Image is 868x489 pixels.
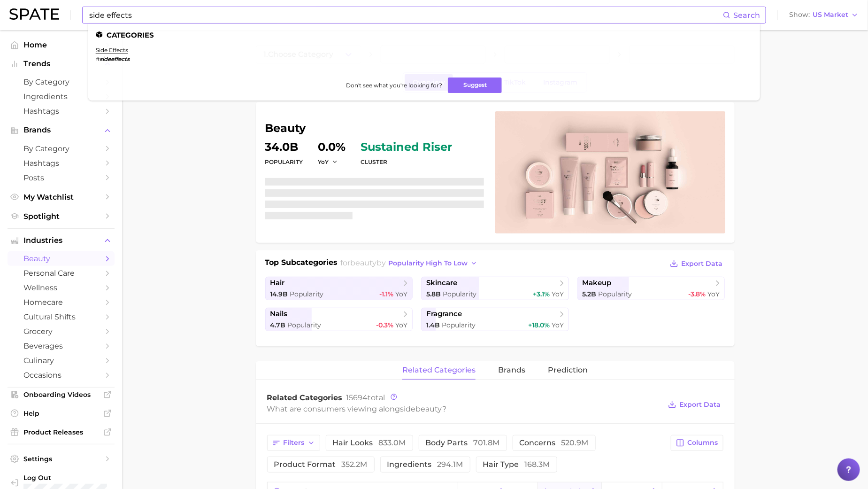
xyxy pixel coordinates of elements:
[270,310,288,318] span: nails
[361,156,453,168] dt: cluster
[96,55,100,62] span: #
[23,356,99,365] span: culinary
[23,78,99,86] span: by Category
[8,324,115,339] a: grocery
[8,425,115,439] a: Product Releases
[8,266,115,280] a: personal care
[23,254,99,263] span: beauty
[23,473,107,482] span: Log Out
[8,280,115,295] a: wellness
[23,107,99,116] span: Hashtags
[290,290,324,298] span: Popularity
[438,460,463,469] span: 294.1m
[265,156,303,168] dt: Popularity
[88,7,723,23] input: Search here for a brand, industry, or ingredient
[346,393,368,402] span: 15694
[361,141,453,153] span: sustained riser
[23,409,99,418] span: Help
[274,461,368,468] span: product format
[552,321,564,329] span: YoY
[421,277,569,300] a: skincare5.8b Popularity+3.1% YoY
[23,126,99,134] span: Brands
[23,193,99,202] span: My Watchlist
[787,9,861,21] button: ShowUS Market
[23,60,99,68] span: Trends
[483,461,550,468] span: hair type
[23,92,99,101] span: Ingredients
[733,11,760,20] span: Search
[265,308,413,331] a: nails4.7b Popularity-0.3% YoY
[265,277,413,300] a: hair14.9b Popularity-1.1% YoY
[288,321,322,329] span: Popularity
[8,75,115,89] a: by Category
[267,403,661,415] div: What are consumers viewing alongside ?
[23,173,99,182] span: Posts
[267,393,343,402] span: Related Categories
[668,257,725,270] button: Export Data
[682,260,723,268] span: Export Data
[599,290,632,298] span: Popularity
[23,236,99,245] span: Industries
[666,398,723,411] button: Export Data
[443,290,476,298] span: Popularity
[8,209,115,224] a: Spotlight
[23,40,99,49] span: Home
[23,455,99,463] span: Settings
[388,259,468,267] span: popularity high to low
[270,290,288,298] span: 14.9b
[426,279,457,287] span: skincare
[8,295,115,310] a: homecare
[8,190,115,204] a: My Watchlist
[265,257,338,271] h1: Top Subcategories
[8,141,115,156] a: by Category
[561,438,589,447] span: 520.9m
[8,89,115,104] a: Ingredients
[333,439,406,447] span: hair looks
[8,171,115,185] a: Posts
[379,438,406,447] span: 833.0m
[23,428,99,436] span: Product Releases
[270,321,286,329] span: 4.7b
[426,290,441,298] span: 5.8b
[8,156,115,171] a: Hashtags
[267,435,320,451] button: Filters
[533,290,550,298] span: +3.1%
[680,401,721,409] span: Export Data
[23,159,99,168] span: Hashtags
[23,371,99,380] span: occasions
[8,123,115,137] button: Brands
[350,258,376,267] span: beauty
[96,31,753,39] li: Categories
[8,339,115,353] a: beverages
[395,290,407,298] span: YoY
[8,353,115,368] a: culinary
[387,461,463,468] span: ingredients
[23,312,99,321] span: cultural shifts
[498,366,525,374] span: brands
[23,390,99,399] span: Onboarding Videos
[318,158,338,166] button: YoY
[813,12,848,17] span: US Market
[23,342,99,350] span: beverages
[525,460,550,469] span: 168.3m
[23,144,99,153] span: by Category
[346,393,385,402] span: total
[8,388,115,402] a: Onboarding Videos
[8,406,115,420] a: Help
[688,290,706,298] span: -3.8%
[707,290,720,298] span: YoY
[96,47,128,54] a: side effects
[265,123,484,134] h1: beauty
[23,283,99,292] span: wellness
[8,57,115,71] button: Trends
[23,269,99,278] span: personal care
[671,435,723,451] button: Columns
[23,212,99,221] span: Spotlight
[395,321,407,329] span: YoY
[789,12,810,17] span: Show
[8,368,115,382] a: occasions
[421,308,569,331] a: fragrance1.4b Popularity+18.0% YoY
[340,258,480,267] span: for by
[8,233,115,248] button: Industries
[318,141,346,153] dd: 0.0%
